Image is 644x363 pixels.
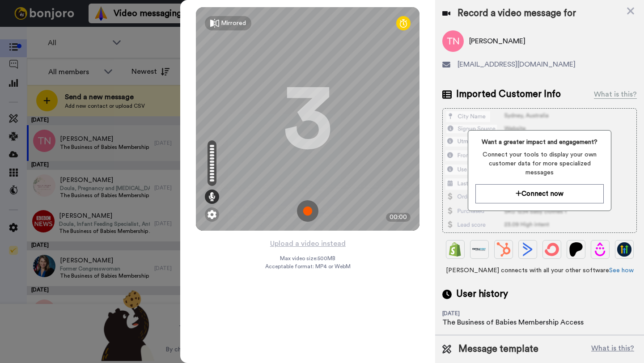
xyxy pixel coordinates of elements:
img: tab_keywords_by_traffic_grey.svg [89,52,96,59]
img: tab_domain_overview_orange.svg [24,52,31,59]
button: What is this? [589,342,637,356]
img: ConvertKit [545,242,559,257]
img: ActiveCampaign [521,242,535,257]
div: 00:00 [386,213,411,222]
button: Connect now [475,184,603,203]
span: Max video size: 500 MB [280,255,335,262]
span: Connect your tools to display your own customer data for more specialized messages [475,150,603,177]
div: The Business of Babies Membership Access [442,317,584,328]
div: What is this? [594,89,637,100]
span: [EMAIL_ADDRESS][DOMAIN_NAME] [458,59,576,70]
img: website_grey.svg [14,23,21,30]
span: Imported Customer Info [456,88,561,101]
span: User history [456,287,508,301]
img: Hubspot [496,242,511,257]
span: Message template [458,342,538,356]
div: Domain Overview [34,53,80,59]
img: Shopify [448,242,462,257]
img: ic_gear.svg [208,210,216,219]
div: v 4.0.25 [25,14,44,21]
span: Want a greater impact and engagement? [475,138,603,147]
a: See how [609,267,634,274]
span: [PERSON_NAME] connects with all your other software [442,266,637,275]
img: ic_record_start.svg [297,200,318,222]
div: Keywords by Traffic [99,53,151,59]
img: Ontraport [472,242,487,257]
div: Domain: [DOMAIN_NAME] [23,23,98,30]
img: Patreon [569,242,583,257]
button: Upload a video instead [267,238,348,249]
div: [DATE] [442,310,500,317]
img: logo_orange.svg [14,14,21,21]
div: 3 [283,85,332,152]
img: GoHighLevel [617,242,631,257]
span: Acceptable format: MP4 or WebM [265,263,351,270]
img: Drip [593,242,607,257]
